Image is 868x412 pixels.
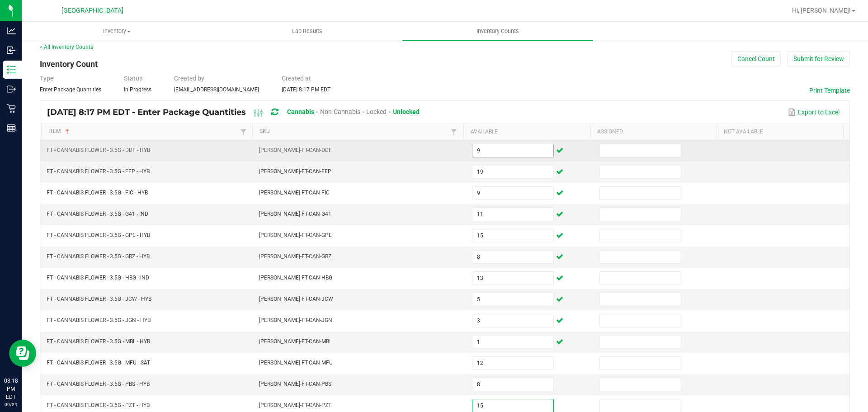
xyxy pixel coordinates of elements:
span: Created by [174,75,204,82]
span: Enter Package Quantities [40,86,101,93]
span: Non-Cannabis [320,108,360,115]
span: FT - CANNABIS FLOWER - 3.5G - PZT - HYB [47,402,150,408]
span: [PERSON_NAME]-FT-CAN-DDF [259,147,332,153]
button: Submit for Review [788,51,850,66]
p: 09/24 [4,401,18,408]
span: FT - CANNABIS FLOWER - 3.5G - MBL - HYB [47,338,150,345]
span: [PERSON_NAME]-FT-CAN-MBL [259,338,332,345]
span: Inventory [22,27,212,35]
button: Export to Excel [786,104,842,120]
th: Available [463,124,590,140]
a: < All Inventory Counts [40,44,93,50]
a: Inventory [22,22,212,41]
span: Inventory Counts [464,27,531,35]
inline-svg: Reports [7,123,16,133]
span: FT - CANNABIS FLOWER - 3.5G - G41 - IND [47,211,148,217]
span: [PERSON_NAME]-FT-CAN-FIC [259,189,330,196]
a: Lab Results [212,22,402,41]
span: [PERSON_NAME]-FT-CAN-GRZ [259,253,331,260]
th: Assigned [590,124,717,140]
button: Cancel Count [731,51,781,66]
span: FT - CANNABIS FLOWER - 3.5G - PBS - HYB [47,381,150,387]
span: FT - CANNABIS FLOWER - 3.5G - GPE - HYB [47,232,150,238]
span: [GEOGRAPHIC_DATA] [61,7,123,14]
span: [EMAIL_ADDRESS][DOMAIN_NAME] [174,86,259,93]
span: FT - CANNABIS FLOWER - 3.5G - JCW - HYB [47,296,151,302]
inline-svg: Inbound [7,46,16,55]
a: ItemSortable [48,128,237,135]
span: Locked [366,108,387,115]
div: [DATE] 8:17 PM EDT - Enter Package Quantities [47,104,426,121]
span: [PERSON_NAME]-FT-CAN-G41 [259,211,331,217]
span: FT - CANNABIS FLOWER - 3.5G - DDF - HYB [47,147,150,153]
span: [PERSON_NAME]-FT-CAN-PZT [259,402,331,408]
span: Unlocked [393,108,420,115]
span: Lab Results [280,27,335,35]
span: Type [40,75,53,82]
span: Created at [282,75,311,82]
inline-svg: Outbound [7,85,16,94]
span: FT - CANNABIS FLOWER - 3.5G - MFU - SAT [47,360,150,366]
span: [PERSON_NAME]-FT-CAN-PBS [259,381,331,387]
inline-svg: Analytics [7,26,16,35]
span: Cannabis [287,108,314,115]
span: In Progress [124,86,151,93]
span: [DATE] 8:17 PM EDT [282,86,330,93]
span: Sortable [64,128,71,135]
a: Filter [448,126,459,137]
span: FT - CANNABIS FLOWER - 3.5G - GRZ - HYB [47,253,150,260]
a: Inventory Counts [402,22,593,41]
span: Inventory Count [40,59,98,69]
iframe: Resource center [9,340,36,367]
span: FT - CANNABIS FLOWER - 3.5G - HBG - IND [47,275,149,281]
span: [PERSON_NAME]-FT-CAN-GPE [259,232,332,238]
a: Filter [238,126,249,137]
span: [PERSON_NAME]-FT-CAN-JGN [259,317,332,323]
th: Not Available [717,124,843,140]
inline-svg: Retail [7,104,16,113]
a: SKUSortable [259,128,448,135]
span: [PERSON_NAME]-FT-CAN-FFP [259,168,331,175]
p: 08:18 PM EDT [4,377,18,401]
span: FT - CANNABIS FLOWER - 3.5G - JGN - HYB [47,317,151,323]
span: [PERSON_NAME]-FT-CAN-HBG [259,275,332,281]
span: FT - CANNABIS FLOWER - 3.5G - FFP - HYB [47,168,150,175]
button: Print Template [809,86,850,95]
inline-svg: Inventory [7,65,16,74]
span: [PERSON_NAME]-FT-CAN-JCW [259,296,333,302]
span: Hi, [PERSON_NAME]! [792,7,851,14]
span: Status [124,75,142,82]
span: [PERSON_NAME]-FT-CAN-MFU [259,360,333,366]
span: FT - CANNABIS FLOWER - 3.5G - FIC - HYB [47,189,148,196]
